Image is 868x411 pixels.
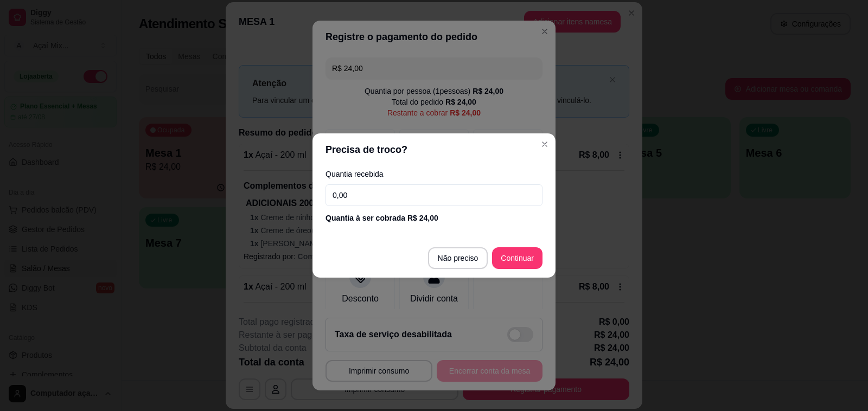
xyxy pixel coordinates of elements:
button: Não preciso [428,247,488,269]
header: Precisa de troco? [312,133,556,166]
label: Quantia recebida [325,170,542,178]
div: Quantia à ser cobrada R$ 24,00 [325,213,542,223]
button: Close [536,136,553,153]
button: Continuar [492,247,542,269]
